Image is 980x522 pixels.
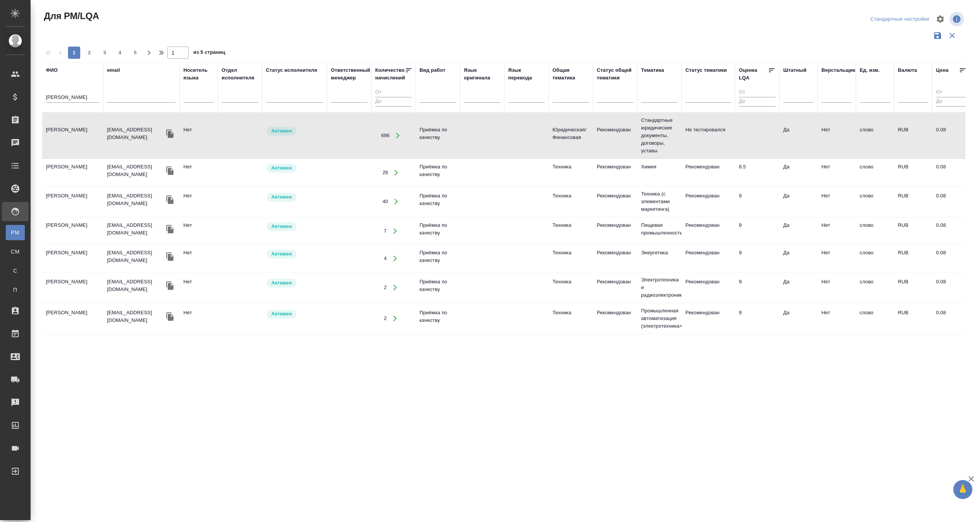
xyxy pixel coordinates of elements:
[420,66,445,74] div: Вид работ
[783,66,807,74] div: Штатный
[107,278,164,293] p: [EMAIL_ADDRESS][DOMAIN_NAME]
[637,303,682,334] td: Промышленная автоматизация (электротехника+ИТ)
[183,66,214,82] div: Носитель языка
[42,305,103,332] td: [PERSON_NAME]
[739,278,776,286] div: перевод отличный. Редактура не нужна, корректор/ приемка по качеству может быть нужна
[549,122,593,149] td: Юридическая/Финансовая
[416,188,460,215] td: Приёмка по качеству
[682,274,735,301] td: Рекомендован
[180,305,218,332] td: Нет
[180,122,218,149] td: Нет
[779,218,818,244] td: Да
[6,244,25,259] a: CM
[83,47,96,59] button: 2
[593,245,637,272] td: Рекомендован
[549,274,593,301] td: Техника
[271,164,292,172] p: Активен
[266,249,323,259] div: Рядовой исполнитель: назначай с учетом рейтинга
[818,305,856,332] td: Нет
[818,188,856,215] td: Нет
[818,335,856,361] td: Нет
[114,49,126,57] span: 4
[10,267,21,275] span: С
[180,218,218,244] td: Нет
[637,272,682,303] td: Электротехника и радиоэлектроника
[375,88,412,97] input: От
[10,248,21,255] span: CM
[894,245,932,272] td: RUB
[271,250,292,258] p: Активен
[949,12,965,26] span: Посмотреть информацию
[593,188,637,215] td: Рекомендован
[682,218,735,244] td: Рекомендован
[375,97,412,107] input: До
[107,66,120,74] div: email
[382,169,388,176] div: 26
[164,194,176,205] button: Скопировать
[593,305,637,332] td: Рекомендован
[6,225,25,240] a: PM
[856,274,894,301] td: слово
[549,159,593,186] td: Техника
[549,335,593,361] td: Техника
[416,335,460,361] td: Приёмка по качеству
[894,218,932,244] td: RUB
[593,122,637,149] td: Рекомендован
[868,13,931,25] div: split button
[42,218,103,244] td: [PERSON_NAME]
[593,335,637,361] td: Рекомендован
[464,66,501,82] div: Язык оригинала
[384,284,387,291] div: 2
[637,113,682,158] td: Стандартные юридические документы, договоры, уставы
[860,66,880,74] div: Ед. изм.
[42,335,103,361] td: [PERSON_NAME]
[42,274,103,301] td: [PERSON_NAME]
[384,315,387,322] div: 2
[549,218,593,244] td: Техника
[856,218,894,244] td: слово
[164,311,176,322] button: Скопировать
[387,311,403,326] button: Открыть работы
[387,223,403,239] button: Открыть работы
[375,66,405,82] div: Количество начислений
[42,122,103,149] td: [PERSON_NAME]
[266,309,323,319] div: Рядовой исполнитель: назначай с учетом рейтинга
[685,66,727,74] div: Статус тематики
[894,159,932,186] td: RUB
[637,159,682,186] td: Химия
[641,66,664,74] div: Тематика
[593,159,637,186] td: Рекомендован
[83,49,96,57] span: 2
[382,198,388,205] div: 40
[682,305,735,332] td: Рекомендован
[739,66,768,82] div: Оценка LQA
[549,245,593,272] td: Техника
[779,122,818,149] td: Да
[593,218,637,244] td: Рекомендован
[271,193,292,201] p: Активен
[416,245,460,272] td: Приёмка по качеству
[549,305,593,332] td: Техника
[266,163,323,173] div: Рядовой исполнитель: назначай с учетом рейтинга
[637,186,682,217] td: Техника (с элементами маркетинга)
[779,159,818,186] td: Да
[932,245,970,272] td: 0.08
[99,49,111,57] span: 3
[193,48,225,59] span: из 5 страниц
[266,192,323,202] div: Рядовой исполнитель: назначай с учетом рейтинга
[932,218,970,244] td: 0.08
[164,251,176,262] button: Скопировать
[271,310,292,318] p: Активен
[387,280,403,296] button: Открыть работы
[389,194,404,210] button: Открыть работы
[779,188,818,215] td: Да
[856,159,894,186] td: слово
[894,274,932,301] td: RUB
[6,263,25,278] a: С
[42,188,103,215] td: [PERSON_NAME]
[953,480,972,499] button: 🙏
[180,159,218,186] td: Нет
[271,223,292,230] p: Активен
[389,165,404,180] button: Открыть работы
[739,309,776,317] div: перевод отличный. Редактура не нужна, корректор/ приемка по качеству может быть нужна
